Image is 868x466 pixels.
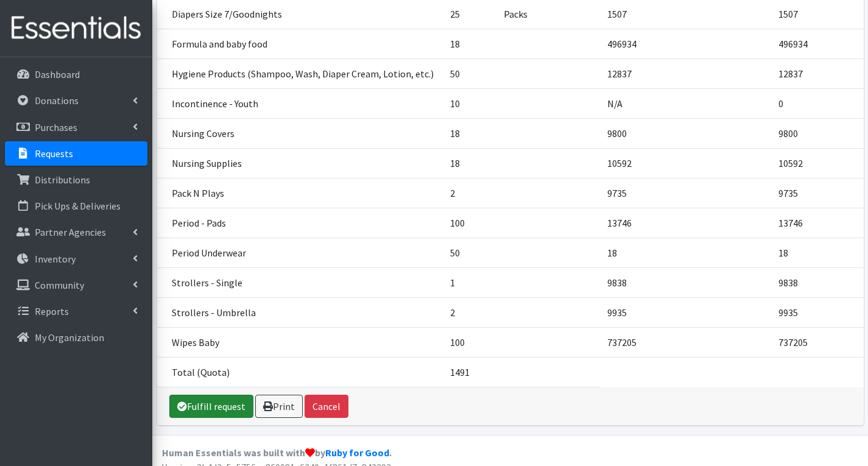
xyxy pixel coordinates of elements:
[443,29,497,58] td: 18
[771,118,863,148] td: 9800
[157,267,443,297] td: Strollers - Single
[157,178,443,208] td: Pack N Plays
[443,118,497,148] td: 18
[771,297,863,327] td: 9935
[600,208,772,238] td: 13746
[157,297,443,327] td: Strollers - Umbrella
[771,88,863,118] td: 0
[771,267,863,297] td: 9838
[255,395,303,418] a: Print
[35,94,79,107] p: Donations
[35,121,77,133] p: Purchases
[157,58,443,88] td: Hygiene Products (Shampoo, Wash, Diaper Cream, Lotion, etc.)
[157,327,443,357] td: Wipes Baby
[600,238,772,267] td: 18
[443,178,497,208] td: 2
[771,208,863,238] td: 13746
[157,148,443,178] td: Nursing Supplies
[35,147,73,160] p: Requests
[600,297,772,327] td: 9935
[35,68,80,80] p: Dashboard
[35,331,104,344] p: My Organization
[157,88,443,118] td: Incontinence - Youth
[157,357,443,387] td: Total (Quota)
[600,88,772,118] td: N/A
[771,29,863,58] td: 496934
[157,238,443,267] td: Period Underwear
[443,267,497,297] td: 1
[5,220,147,244] a: Partner Agencies
[35,305,69,317] p: Reports
[157,118,443,148] td: Nursing Covers
[443,238,497,267] td: 50
[5,8,147,49] img: HumanEssentials
[600,178,772,208] td: 9735
[5,115,147,139] a: Purchases
[5,62,147,86] a: Dashboard
[600,327,772,357] td: 737205
[5,247,147,271] a: Inventory
[5,141,147,166] a: Requests
[600,118,772,148] td: 9800
[5,273,147,297] a: Community
[771,58,863,88] td: 12837
[771,238,863,267] td: 18
[771,327,863,357] td: 737205
[157,29,443,58] td: Formula and baby food
[600,58,772,88] td: 12837
[162,447,392,459] strong: Human Essentials was built with by .
[5,299,147,323] a: Reports
[600,148,772,178] td: 10592
[5,194,147,218] a: Pick Ups & Deliveries
[443,357,497,387] td: 1491
[600,267,772,297] td: 9838
[5,88,147,113] a: Donations
[35,226,106,238] p: Partner Agencies
[443,297,497,327] td: 2
[443,208,497,238] td: 100
[35,174,90,186] p: Distributions
[169,395,253,418] a: Fulfill request
[443,88,497,118] td: 10
[771,148,863,178] td: 10592
[771,178,863,208] td: 9735
[443,58,497,88] td: 50
[35,253,76,265] p: Inventory
[5,325,147,350] a: My Organization
[600,29,772,58] td: 496934
[443,148,497,178] td: 18
[157,208,443,238] td: Period - Pads
[35,200,121,212] p: Pick Ups & Deliveries
[305,395,348,418] button: Cancel
[443,327,497,357] td: 100
[35,279,84,291] p: Community
[325,447,389,459] a: Ruby for Good
[5,168,147,192] a: Distributions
